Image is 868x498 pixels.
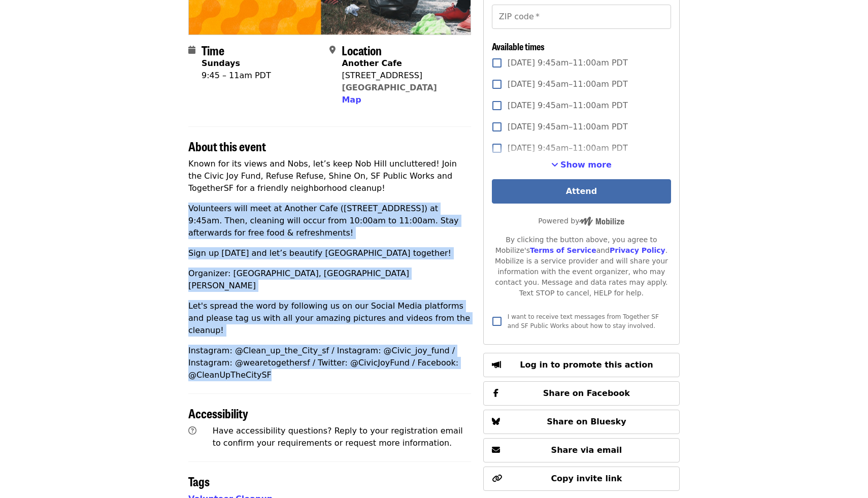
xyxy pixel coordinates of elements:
i: map-marker-alt icon [329,45,336,55]
button: Log in to promote this action [483,353,680,377]
span: Share on Facebook [543,388,630,398]
span: Log in to promote this action [520,360,653,370]
span: [DATE] 9:45am–11:00am PDT [508,57,628,69]
p: Instagram: @Clean_up_the_City_sf / Instagram: @Civic_joy_fund / Instagram: @wearetogethersf / Twi... [188,345,471,381]
a: Terms of Service [530,246,596,254]
span: Share on Bluesky [547,417,626,426]
p: Let's spread the word by following us on our Social Media platforms and please tag us with all yo... [188,300,471,337]
span: Share via email [551,445,622,455]
p: Sign up [DATE] and let’s beautify [GEOGRAPHIC_DATA] together! [188,247,471,259]
button: Share via email [483,438,680,462]
input: ZIP code [492,5,671,29]
span: I want to receive text messages from Together SF and SF Public Works about how to stay involved. [508,313,659,329]
span: Available times [492,40,545,53]
div: [STREET_ADDRESS] [342,70,437,82]
strong: Sundays [202,58,240,68]
i: calendar icon [188,45,195,55]
strong: Another Cafe [342,58,402,68]
img: Powered by Mobilize [579,217,624,226]
a: [GEOGRAPHIC_DATA] [342,83,437,92]
span: Location [342,41,382,59]
i: question-circle icon [188,426,196,436]
span: About this event [188,137,266,155]
div: 9:45 – 11am PDT [202,70,271,82]
button: See more timeslots [551,159,612,171]
span: Copy invite link [551,474,622,483]
span: Tags [188,472,210,490]
button: Copy invite link [483,467,680,491]
span: [DATE] 9:45am–11:00am PDT [508,99,628,112]
p: Volunteers will meet at Another Cafe ([STREET_ADDRESS]) at 9:45am. Then, cleaning will occur from... [188,203,471,239]
button: Share on Bluesky [483,410,680,434]
p: Known for its views and Nobs, let’s keep Nob Hill uncluttered! Join the Civic Joy Fund, Refuse Re... [188,158,471,194]
span: Show more [560,160,612,170]
span: [DATE] 9:45am–11:00am PDT [508,142,628,154]
p: Organizer: [GEOGRAPHIC_DATA], [GEOGRAPHIC_DATA][PERSON_NAME] [188,268,471,292]
button: Share on Facebook [483,381,680,406]
span: Accessibility [188,404,248,422]
span: Map [342,95,361,105]
button: Attend [492,179,671,204]
button: Map [342,94,361,106]
div: By clicking the button above, you agree to Mobilize's and . Mobilize is a service provider and wi... [492,235,671,298]
span: Time [202,41,224,59]
span: [DATE] 9:45am–11:00am PDT [508,78,628,90]
span: [DATE] 9:45am–11:00am PDT [508,121,628,133]
span: Have accessibility questions? Reply to your registration email to confirm your requirements or re... [213,426,463,448]
span: Powered by [538,217,624,225]
a: Privacy Policy [610,246,665,254]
